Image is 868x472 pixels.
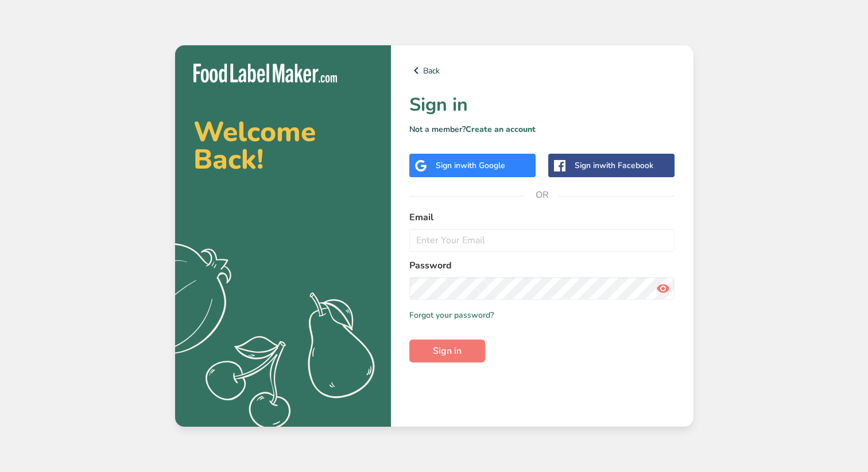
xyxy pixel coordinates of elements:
[409,229,675,252] input: Enter Your Email
[525,178,559,212] span: OR
[575,159,653,171] div: Sign in
[193,118,373,173] h2: Welcome Back!
[409,210,675,224] label: Email
[409,123,675,135] p: Not a member?
[193,64,337,83] img: Food Label Maker
[409,309,494,321] a: Forgot your password?
[436,159,505,171] div: Sign in
[599,160,653,171] span: with Facebook
[409,64,675,77] a: Back
[409,91,675,119] h1: Sign in
[409,340,485,362] button: Sign in
[466,124,536,135] a: Create an account
[409,259,675,272] label: Password
[433,344,462,358] span: Sign in
[460,160,505,171] span: with Google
